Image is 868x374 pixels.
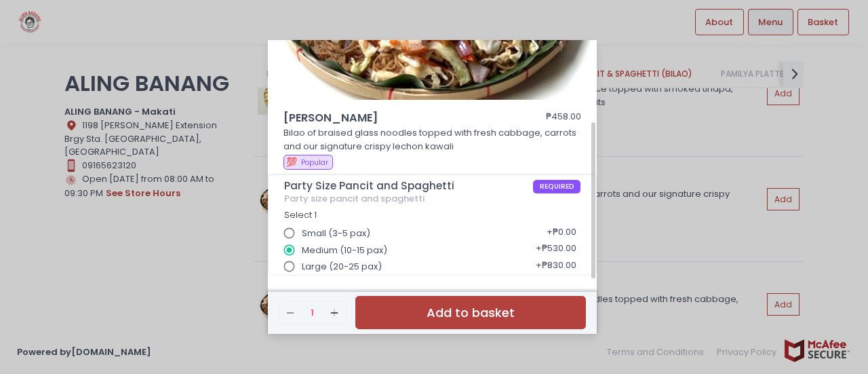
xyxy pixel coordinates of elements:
[283,110,507,126] span: [PERSON_NAME]
[531,254,580,280] div: + ₱830.00
[301,157,328,168] span: Popular
[355,296,586,329] button: Add to basket
[302,260,382,274] span: Large (20-25 pax)
[302,244,387,257] span: Medium (10-15 pax)
[531,238,580,263] div: + ₱530.00
[546,110,581,126] div: ₱458.00
[302,227,370,240] span: Small (3-5 pax)
[542,221,580,246] div: + ₱0.00
[284,180,533,192] span: Party Size Pancit and Spaghetti
[286,155,297,168] span: 💯
[283,126,582,153] p: Bilao of braised glass noodles topped with fresh cabbage, carrots and our signature crispy lechon...
[533,180,581,193] span: REQUIRED
[284,193,581,204] div: Party size pancit and spaghetti
[284,209,317,221] span: Select 1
